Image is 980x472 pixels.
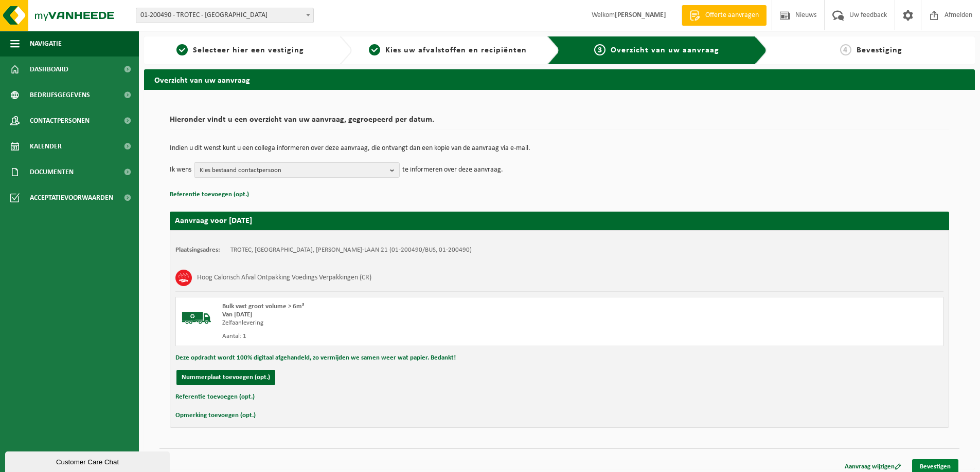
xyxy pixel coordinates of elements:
span: Bulk vast groot volume > 6m³ [222,303,304,310]
td: TROTEC, [GEOGRAPHIC_DATA], [PERSON_NAME]-LAAN 21 (01-200490/BUS, 01-200490) [230,246,472,254]
span: 2 [369,44,380,55]
a: 2Kies uw afvalstoffen en recipiënten [357,44,539,56]
a: Offerte aanvragen [682,5,767,26]
a: 1Selecteer hier een vestiging [149,44,331,56]
span: Bedrijfsgegevens [30,82,90,108]
button: Kies bestaand contactpersoon [194,162,400,178]
span: 3 [594,44,605,55]
span: Contactpersonen [30,108,90,134]
p: Indien u dit wenst kunt u een collega informeren over deze aanvraag, die ontvangt dan een kopie v... [170,145,949,152]
span: Kalender [30,134,62,159]
button: Nummerplaat toevoegen (opt.) [176,370,275,385]
span: Overzicht van uw aanvraag [611,46,719,54]
span: Kies uw afvalstoffen en recipiënten [385,46,527,54]
iframe: chat widget [5,449,172,472]
button: Opmerking toevoegen (opt.) [175,409,256,422]
div: Aantal: 1 [222,332,601,341]
span: 4 [840,44,851,55]
span: Acceptatievoorwaarden [30,185,113,211]
button: Referentie toevoegen (opt.) [170,188,249,201]
span: Kies bestaand contactpersoon [200,163,386,178]
strong: Van [DATE] [222,311,252,318]
button: Deze opdracht wordt 100% digitaal afgehandeld, zo vermijden we samen weer wat papier. Bedankt! [175,351,456,365]
strong: Aanvraag voor [DATE] [175,217,252,225]
span: Offerte aanvragen [703,10,761,21]
img: BL-SO-LV.png [181,303,212,333]
span: 01-200490 - TROTEC - VEURNE [136,8,314,23]
strong: [PERSON_NAME] [615,11,666,19]
p: Ik wens [170,162,191,178]
span: 1 [176,44,188,55]
span: 01-200490 - TROTEC - VEURNE [136,8,313,23]
span: Selecteer hier een vestiging [193,46,304,54]
h2: Hieronder vindt u een overzicht van uw aanvraag, gegroepeerd per datum. [170,116,949,129]
div: Zelfaanlevering [222,319,601,327]
span: Bevestiging [857,46,902,54]
h3: Hoog Calorisch Afval Ontpakking Voedings Verpakkingen (CR) [197,270,371,286]
button: Referentie toevoegen (opt.) [175,390,255,404]
h2: Overzicht van uw aanvraag [144,69,975,89]
span: Documenten [30,159,74,185]
strong: Plaatsingsadres: [175,247,220,253]
span: Navigatie [30,31,62,56]
span: Dashboard [30,56,68,82]
p: te informeren over deze aanvraag. [402,162,503,178]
